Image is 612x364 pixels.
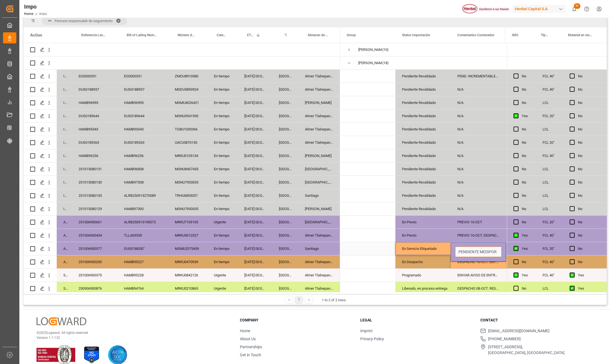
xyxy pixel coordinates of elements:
div: 251015080131 [72,163,117,176]
div: PREVIO 10-OCT [451,216,506,229]
div: 251006900250 [72,255,117,268]
div: FCL 20" [536,136,563,149]
div: DUS0189644 [117,109,168,122]
div: N/A [451,83,506,96]
div: [PERSON_NAME] [358,57,382,69]
div: No [578,229,600,242]
div: [GEOGRAPHIC_DATA] [272,255,298,268]
div: Press SPACE to select this row. [24,255,340,269]
div: PEND. INCREMENTABLES + CARTA DESCONEXIÓN [451,70,506,83]
div: [GEOGRAPHIC_DATA] [298,176,340,189]
div: [DATE] 00:00:00 [238,229,272,242]
div: N/A [451,96,506,109]
div: LCL [536,282,563,295]
div: In progress [57,123,72,136]
div: Yes [522,110,529,122]
div: No [578,189,600,202]
div: N/A [451,189,506,202]
div: [DATE] 00:00:00 [238,163,272,176]
div: Pendiente Revalidado [402,70,444,83]
span: 51 [574,3,580,9]
div: FCL 20" [536,242,563,255]
div: Press SPACE to select this row. [507,70,607,83]
div: HAMB95228 [117,269,168,282]
a: About Us [240,337,256,341]
a: Partnerships [240,345,262,349]
div: Press SPACE to select this row. [507,109,607,123]
div: Press SPACE to select this row. [507,149,607,163]
span: ETA Aduana [247,33,253,37]
div: Press SPACE to select this row. [24,96,340,109]
a: Home [240,329,250,333]
div: No [578,163,600,176]
div: Press SPACE to select this row. [24,109,340,123]
div: HAMB96995 [117,96,168,109]
div: Press SPACE to select this row. [507,216,607,229]
span: Persona responsable de seguimiento [55,19,113,23]
div: Almer Tlalnepantla [298,269,340,282]
div: En tiempo [207,242,238,255]
div: [GEOGRAPHIC_DATA] [272,242,298,255]
div: No [578,176,600,189]
button: Henkel Capital S.A [513,4,568,14]
div: No [578,216,600,229]
div: [GEOGRAPHIC_DATA] [298,163,340,176]
div: Press SPACE to select this row. [507,163,607,176]
div: LCL [536,176,563,189]
a: Imprint [360,329,373,333]
span: Material en resguardo Y/N [568,33,593,37]
div: FCL 40" [536,255,563,268]
div: 251006900434 [72,229,117,242]
div: En tiempo [207,109,238,122]
div: DUS0189263 [72,136,117,149]
div: ENVIAR AVISO DE ENTREGA.CONTRACT.13-OCT [451,269,506,282]
div: 251006900375 [72,269,117,282]
div: TRHU6853057 [168,189,207,202]
div: No [578,256,600,268]
div: En Previo [402,216,444,229]
div: Santiago [298,189,340,202]
div: Press SPACE to select this row. [507,123,607,136]
div: MSNU7930035 [168,202,207,215]
div: Action [30,33,42,38]
div: FCL 40" [536,229,563,242]
div: Press SPACE to select this row. [507,255,607,269]
div: No [522,189,529,202]
div: En tiempo [207,149,238,162]
div: FCL 20" [536,109,563,122]
div: No [522,83,529,96]
div: No [578,123,600,136]
div: MSMU4026421 [168,96,207,109]
div: In progress [57,136,72,149]
div: Press SPACE to select this row. [24,229,340,242]
div: Impo [24,2,47,11]
div: Press SPACE to select this row. [24,149,340,163]
div: [PERSON_NAME] [298,202,340,215]
div: No [522,256,529,268]
div: In progress [57,163,72,176]
div: Pendiente Revalidado [402,136,444,149]
div: Arrived [57,229,72,242]
div: [DATE] 00:00:00 [238,255,272,268]
div: [GEOGRAPHIC_DATA] [272,189,298,202]
div: [DATE] 00:00:00 [238,176,272,189]
div: [DATE] 00:00:00 [506,255,542,268]
span: (10) [382,43,389,56]
div: EO0000351 [117,70,168,83]
div: Press SPACE to select this row. [24,136,340,149]
div: [GEOGRAPHIC_DATA] [272,83,298,96]
div: DESPACHO 10-OCT. ENTREGA 13-OCT [451,255,506,268]
div: En tiempo [207,163,238,176]
div: MRKU0470939 [168,255,207,268]
div: Pendiente Revalidado [402,123,444,136]
div: No [522,203,529,215]
div: En Despacho [402,256,444,268]
div: No [522,150,529,162]
div: No [522,70,529,83]
div: ALRB250913190072 [117,216,168,229]
div: N/A [451,176,506,189]
div: 251006900377 [72,242,117,255]
div: [GEOGRAPHIC_DATA] [272,96,298,109]
div: Press SPACE to select this row. [507,202,607,216]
